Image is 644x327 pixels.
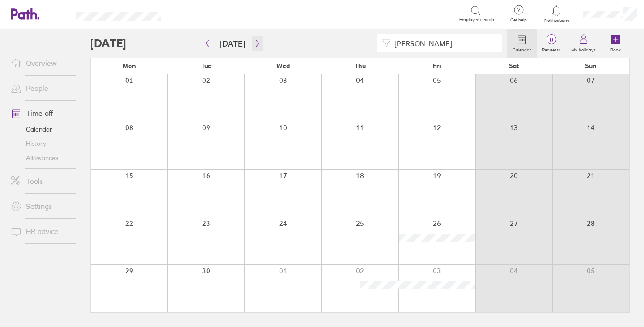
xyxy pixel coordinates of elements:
[4,122,76,136] a: Calendar
[507,45,537,53] label: Calendar
[276,62,290,69] span: Wed
[542,4,571,23] a: Notifications
[4,79,76,97] a: People
[537,29,566,58] a: 0Requests
[601,29,630,58] a: Book
[566,45,601,53] label: My holidays
[537,36,566,43] span: 0
[585,62,597,69] span: Sun
[123,62,136,69] span: Mon
[566,29,601,58] a: My holidays
[4,54,76,72] a: Overview
[4,222,76,240] a: HR advice
[4,104,76,122] a: Time off
[4,197,76,215] a: Settings
[391,35,496,52] input: Filter by employee
[504,17,533,23] span: Get help
[4,151,76,165] a: Allowances
[605,45,626,53] label: Book
[201,62,212,69] span: Tue
[185,9,208,17] div: Search
[355,62,366,69] span: Thu
[213,36,252,51] button: [DATE]
[459,17,494,22] span: Employee search
[4,136,76,151] a: History
[4,172,76,190] a: Tools
[542,18,571,23] span: Notifications
[433,62,441,69] span: Fri
[509,62,519,69] span: Sat
[537,45,566,53] label: Requests
[507,29,537,58] a: Calendar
